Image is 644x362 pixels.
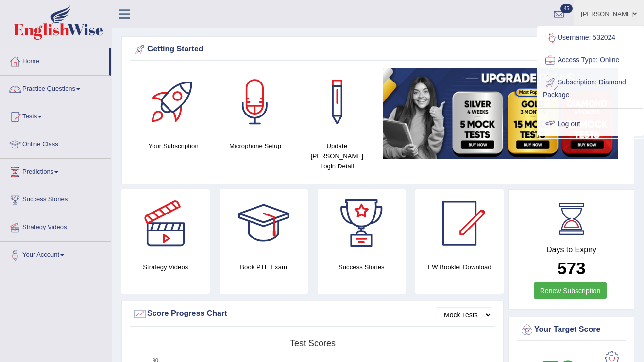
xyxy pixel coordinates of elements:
[0,48,109,72] a: Home
[538,51,643,73] a: Access Type: Online
[0,214,111,238] a: Strategy Videos
[0,76,111,100] a: Practice Questions
[560,4,573,13] span: 45
[301,141,373,171] h4: Update [PERSON_NAME] Login Detail
[538,115,643,137] a: Log out
[133,307,492,321] div: Score Progress Chart
[318,262,406,272] h4: Success Stories
[538,73,643,106] a: Subscription: Diamond Package
[0,131,111,155] a: Online Class
[0,186,111,211] a: Success Stories
[415,262,504,272] h4: EW Booklet Download
[121,262,210,272] h4: Strategy Videos
[219,141,291,151] h4: Microphone Setup
[0,159,111,183] a: Predictions
[290,338,336,348] tspan: Test scores
[383,68,618,159] img: small5.jpg
[0,242,111,266] a: Your Account
[520,323,623,337] div: Your Target Score
[538,29,643,51] a: Username: 532024
[0,103,111,128] a: Tests
[137,141,209,151] h4: Your Subscription
[133,42,623,57] div: Getting Started
[520,246,623,254] h4: Days to Expiry
[534,282,607,299] a: Renew Subscription
[557,259,585,278] b: 573
[220,262,308,272] h4: Book PTE Exam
